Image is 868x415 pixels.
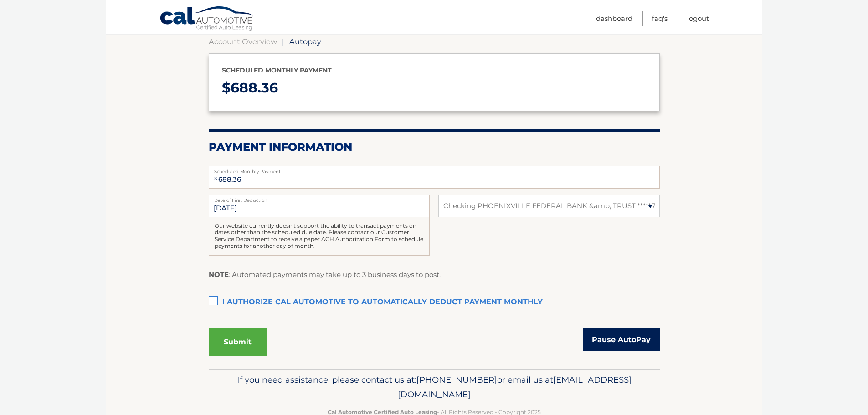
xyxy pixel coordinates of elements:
[583,328,660,351] a: Pause AutoPay
[209,140,660,154] h2: Payment Information
[209,195,430,202] label: Date of First Deduction
[209,328,267,356] button: Submit
[398,374,632,400] span: [EMAIL_ADDRESS][DOMAIN_NAME]
[209,195,430,217] input: Payment Date
[209,217,430,256] div: Our website currently doesn't support the ability to transact payments on dates other than the sc...
[209,37,277,46] a: Account Overview
[209,166,660,173] label: Scheduled Monthly Payment
[652,11,668,26] a: FAQ's
[215,373,654,402] p: If you need assistance, please contact us at: or email us at
[416,374,497,385] span: [PHONE_NUMBER]
[211,169,220,189] span: $
[687,11,709,26] a: Logout
[209,166,660,189] input: Payment Amount
[209,269,441,281] p: : Automated payments may take up to 3 business days to post.
[209,293,660,312] label: I authorize cal automotive to automatically deduct payment monthly
[289,37,321,46] span: Autopay
[222,76,647,100] p: $
[159,6,255,32] a: Cal Automotive
[222,65,647,76] p: Scheduled monthly payment
[282,37,284,46] span: |
[209,270,229,279] strong: NOTE
[231,79,278,96] span: 688.36
[596,11,632,26] a: Dashboard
